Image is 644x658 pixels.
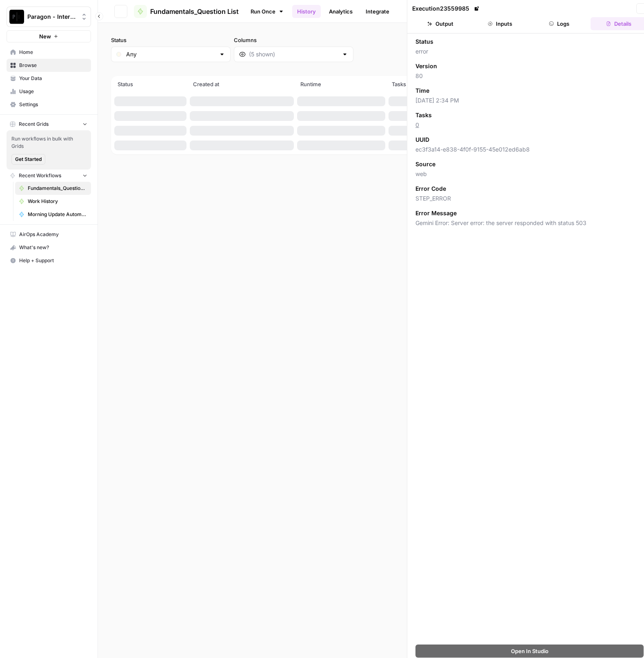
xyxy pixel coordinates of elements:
button: Logs [531,17,588,30]
a: AirOps Academy [7,228,91,241]
button: Open In Studio [415,645,644,658]
a: Home [7,46,91,59]
span: Morning Update Automation [28,211,87,218]
th: Tasks [387,76,459,94]
span: Tasks [415,111,432,119]
span: Your Data [19,75,87,82]
a: Browse [7,59,91,72]
button: Recent Workflows [7,170,91,182]
span: Fundamentals_Question List [150,7,239,16]
button: Inputs [472,17,528,30]
span: Get Started [15,156,42,163]
a: 0 [415,121,419,128]
label: Columns [234,36,353,44]
span: STEP_ERROR [415,194,644,203]
span: Time [415,87,429,95]
button: What's new? [7,241,91,254]
span: Source [415,160,435,168]
a: Work History [15,195,91,208]
span: Usage [19,88,87,95]
a: Your Data [7,72,91,85]
a: Usage [7,85,91,98]
a: Integrate [361,5,394,18]
div: What's new? [7,241,91,254]
span: Fundamentals_Question List [28,185,87,192]
button: Help + Support [7,254,91,267]
button: Output [412,17,469,30]
span: Run workflows in bulk with Grids [11,135,86,150]
button: New [7,30,91,42]
input: (5 shown) [249,50,338,58]
a: Analytics [324,5,358,18]
button: Workspace: Paragon - Internal Usage [7,7,91,27]
span: Status [415,38,433,46]
th: Runtime [295,76,387,94]
span: UUID [415,136,429,144]
span: Paragon - Internal Usage [27,13,77,21]
span: ec3f3a14-e838-4f0f-9155-45e012ed6ab8 [415,145,644,154]
input: Any [126,50,215,58]
th: Created at [188,76,295,94]
a: Fundamentals_Question List [134,5,239,18]
a: Morning Update Automation [15,208,91,221]
span: Recent Workflows [19,172,61,179]
span: error [415,47,644,56]
span: web [415,170,644,178]
span: Version [415,62,437,70]
span: AirOps Academy [19,231,87,238]
button: Recent Grids [7,118,91,130]
th: Status [113,76,188,94]
span: Settings [19,101,87,108]
label: Status [111,36,231,44]
span: Recent Grids [19,120,49,128]
button: Get Started [11,154,45,165]
span: [DATE] 2:34 PM [415,96,644,105]
span: Home [19,49,87,56]
span: New [39,32,51,40]
a: Fundamentals_Question List [15,182,91,195]
span: 80 [415,72,644,80]
span: Help + Support [19,257,87,264]
a: Run Once [245,4,289,18]
div: Execution 23559985 [412,4,481,13]
a: History [292,5,321,18]
span: Open In Studio [511,647,549,655]
img: Paragon - Internal Usage Logo [9,9,24,24]
span: Error Code [415,185,446,193]
span: Error Message [415,209,457,217]
span: Browse [19,62,87,69]
span: Gemini Error: Server error: the server responded with status 503 [415,219,644,227]
span: Work History [28,198,87,205]
a: Settings [7,98,91,111]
